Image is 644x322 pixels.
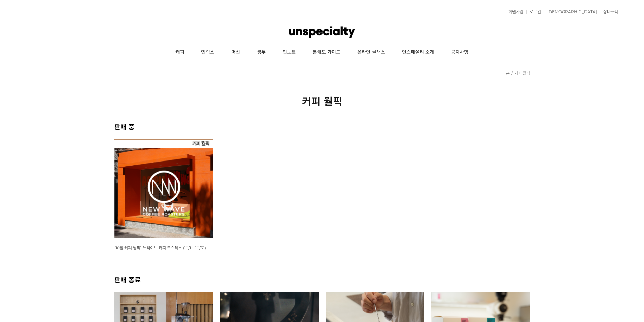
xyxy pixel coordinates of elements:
a: [DEMOGRAPHIC_DATA] [544,10,597,14]
img: [10월 커피 월픽] 뉴웨이브 커피 로스터스 (10/1 ~ 10/31) [114,139,213,238]
a: 온라인 클래스 [349,44,393,61]
a: 생두 [248,44,274,61]
h2: 판매 종료 [114,275,530,284]
a: 커피 [167,44,193,61]
a: 장바구니 [600,10,618,14]
a: 언럭스 [193,44,223,61]
a: 언스페셜티 소개 [393,44,443,61]
a: 로그인 [526,10,541,14]
a: 홈 [506,71,510,76]
img: 언스페셜티 몰 [289,22,355,42]
h2: 커피 월픽 [114,93,530,108]
a: 머신 [223,44,248,61]
h2: 판매 중 [114,122,530,131]
a: [10월 커피 월픽] 뉴웨이브 커피 로스터스 (10/1 ~ 10/31) [114,245,206,250]
a: 언노트 [274,44,304,61]
a: 회원가입 [505,10,523,14]
a: 분쇄도 가이드 [304,44,349,61]
a: 커피 월픽 [514,71,530,76]
a: 공지사항 [443,44,477,61]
